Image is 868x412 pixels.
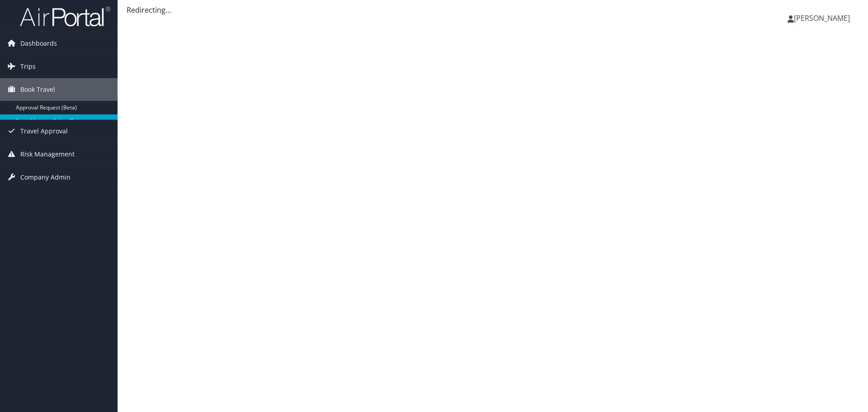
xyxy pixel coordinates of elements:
a: [PERSON_NAME] [788,5,859,32]
span: Dashboards [20,32,57,55]
span: Trips [20,55,36,78]
span: [PERSON_NAME] [794,13,850,23]
span: Company Admin [20,166,71,189]
span: Risk Management [20,143,75,166]
img: airportal-logo.png [20,6,110,27]
span: Travel Approval [20,120,68,142]
div: Redirecting... [127,5,859,15]
span: Book Travel [20,78,55,101]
